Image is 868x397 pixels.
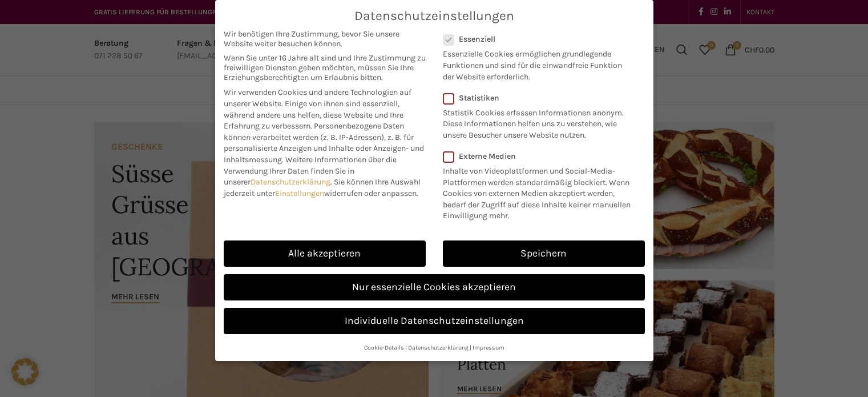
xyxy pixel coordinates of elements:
span: Sie können Ihre Auswahl jederzeit unter widerrufen oder anpassen. [224,177,421,198]
span: Wir benötigen Ihre Zustimmung, bevor Sie unsere Website weiter besuchen können. [224,29,426,49]
a: Speichern [443,240,645,267]
a: Datenschutzerklärung [408,344,469,351]
a: Alle akzeptieren [224,240,426,267]
label: Essenziell [443,34,630,44]
p: Essenzielle Cookies ermöglichen grundlegende Funktionen und sind für die einwandfreie Funktion de... [443,44,630,82]
span: Datenschutzeinstellungen [354,9,514,23]
p: Statistik Cookies erfassen Informationen anonym. Diese Informationen helfen uns zu verstehen, wie... [443,103,630,141]
span: Weitere Informationen über die Verwendung Ihrer Daten finden Sie in unserer . [224,155,397,187]
label: Externe Medien [443,151,637,161]
span: Personenbezogene Daten können verarbeitet werden (z. B. IP-Adressen), z. B. für personalisierte A... [224,121,424,165]
p: Inhalte von Videoplattformen und Social-Media-Plattformen werden standardmäßig blockiert. Wenn Co... [443,161,637,222]
a: Nur essenzielle Cookies akzeptieren [224,274,645,300]
a: Cookie-Details [364,344,404,351]
a: Datenschutzerklärung [251,177,330,187]
a: Einstellungen [275,189,324,198]
span: Wenn Sie unter 16 Jahre alt sind und Ihre Zustimmung zu freiwilligen Diensten geben möchten, müss... [224,53,426,82]
label: Statistiken [443,93,630,103]
a: Individuelle Datenschutzeinstellungen [224,308,645,334]
span: Wir verwenden Cookies und andere Technologien auf unserer Website. Einige von ihnen sind essenzie... [224,87,411,131]
a: Impressum [473,344,504,351]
